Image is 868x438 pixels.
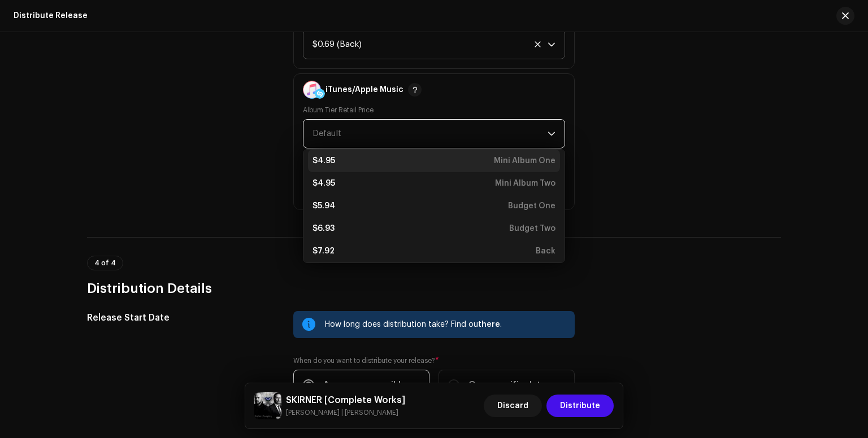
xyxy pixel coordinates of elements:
li: [object Object] [308,217,560,240]
div: Back [536,246,555,257]
small: SKIRNER [Complete Works] [286,407,405,418]
span: On a specific date [468,379,546,391]
span: 4 of 4 [94,260,116,266]
div: How long does distribution take? Find out . [325,318,566,331]
span: Distribute [560,395,600,417]
div: $4.95 [313,178,335,189]
div: dropdown trigger [548,30,555,59]
li: [object Object] [308,195,560,217]
button: Distribute [546,395,614,417]
li: [object Object] [308,150,560,172]
label: When do you want to distribute your release? [293,356,575,365]
li: [object Object] [308,240,560,262]
div: Budget One [508,200,555,212]
span: Default [313,129,341,138]
div: $4.95 [313,155,335,167]
span: Default [313,120,548,148]
div: $6.93 [313,223,335,234]
h5: Release Start Date [87,311,275,325]
div: $5.94 [313,200,335,212]
span: here [481,321,500,328]
div: Mini Album One [494,155,555,167]
div: Distribute Release [14,11,88,20]
span: [object Object] [313,30,548,59]
span: Discard [497,395,528,417]
div: dropdown trigger [548,120,555,148]
h5: SKIRNER [Complete Works] [286,393,405,407]
button: Discard [484,395,542,417]
label: Album Tier Retail Price [303,106,374,115]
div: Mini Album Two [495,178,555,189]
li: [object Object] [308,172,560,195]
div: $0.69 (Back) [313,30,530,59]
div: iTunes/Apple Music [325,85,403,94]
div: $7.92 [313,246,335,257]
h3: Distribution Details [87,279,781,297]
span: As soon as possible [323,379,406,391]
img: 993b81dd-5495-43a9-bbee-cd5a17aea579 [254,392,281,419]
div: Budget Two [509,223,555,234]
